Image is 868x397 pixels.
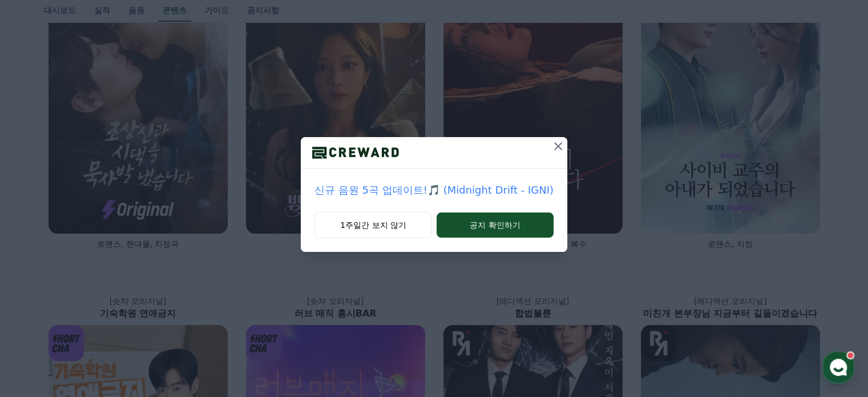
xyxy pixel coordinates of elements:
span: 대화 [104,320,118,329]
a: 홈 [3,302,75,331]
span: 설정 [176,319,190,328]
a: 대화 [75,302,147,331]
button: 1주일간 보지 않기 [314,212,432,238]
a: 신규 음원 5곡 업데이트!🎵 (Midnight Drift - IGNI) [314,182,554,198]
img: logo [301,144,410,161]
button: 공지 확인하기 [437,212,554,238]
a: 설정 [147,302,219,331]
span: 홈 [36,319,43,328]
